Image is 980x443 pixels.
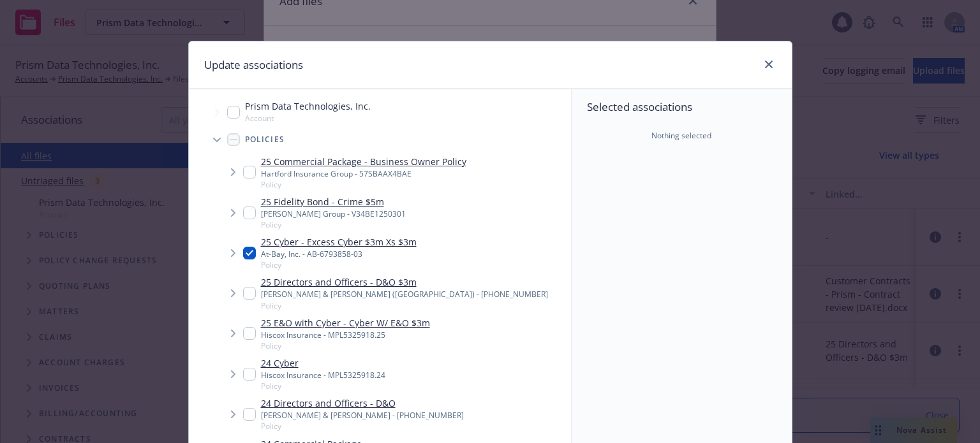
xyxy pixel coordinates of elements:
span: Policy [261,300,548,311]
a: close [761,57,776,72]
span: Account [245,113,371,124]
div: [PERSON_NAME] Group - V34BE1250301 [261,208,406,219]
span: Policies [245,136,285,143]
div: At-Bay, Inc. - AB-6793858-03 [261,249,417,259]
a: 25 Commercial Package - Business Owner Policy [261,155,466,168]
a: 24 Cyber [261,356,385,370]
div: [PERSON_NAME] & [PERSON_NAME] - [PHONE_NUMBER] [261,410,464,421]
a: 24 Directors and Officers - D&O [261,396,464,410]
span: Policy [261,340,430,351]
span: Policy [261,259,417,270]
span: Policy [261,179,466,190]
span: Policy [261,219,406,230]
div: [PERSON_NAME] & [PERSON_NAME] ([GEOGRAPHIC_DATA]) - [PHONE_NUMBER] [261,289,548,300]
h1: Update associations [204,57,303,73]
a: 25 E&O with Cyber - Cyber W/ E&O $3m [261,316,430,330]
a: 25 Directors and Officers - D&O $3m [261,275,548,289]
span: Policy [261,381,385,391]
a: 25 Cyber - Excess Cyber $3m Xs $3m [261,235,417,249]
span: Selected associations [587,99,776,115]
a: 25 Fidelity Bond - Crime $5m [261,195,406,208]
span: Nothing selected [651,130,711,142]
span: Policy [261,421,464,432]
span: Prism Data Technologies, Inc. [245,99,371,113]
div: Hiscox Insurance - MPL5325918.25 [261,330,430,340]
div: Hartford Insurance Group - 57SBAAX4BAE [261,168,466,179]
div: Hiscox Insurance - MPL5325918.24 [261,370,385,381]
